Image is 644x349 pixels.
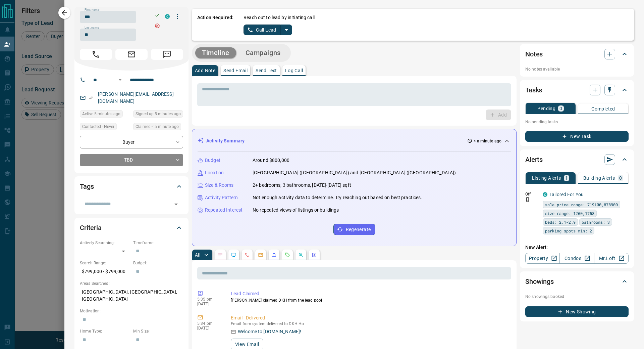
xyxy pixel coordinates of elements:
[80,266,130,277] p: $799,000 - $799,000
[591,106,615,111] p: Completed
[231,290,508,297] p: Lead Claimed
[525,276,554,287] h2: Showings
[253,207,339,214] p: No repeated views of listings or buildings
[525,273,629,290] div: Showings
[312,252,317,258] svg: Agent Actions
[198,135,511,147] div: Activity Summary< a minute ago
[80,328,130,334] p: Home Type:
[80,260,130,266] p: Search Range:
[80,222,102,233] h2: Criteria
[298,252,304,258] svg: Opportunities
[258,252,263,258] svg: Emails
[239,47,287,58] button: Campaigns
[545,201,618,208] span: sale price range: 719100,878900
[231,321,508,326] p: Email from system delivered to DKH Ho
[253,169,456,176] p: [GEOGRAPHIC_DATA] ([GEOGRAPHIC_DATA]) and [GEOGRAPHIC_DATA] ([GEOGRAPHIC_DATA])
[333,224,375,235] button: Regenerate
[80,181,94,192] h2: Tags
[285,68,303,73] p: Log Call
[582,219,610,225] span: bathrooms: 3
[133,260,183,266] p: Budget:
[244,14,315,21] p: Reach out to lead by initiating call
[543,192,547,197] div: condos.ca
[545,210,594,217] span: size range: 1260,1758
[253,182,351,189] p: 2+ bedrooms, 3 bathrooms, [DATE]-[DATE] sqft
[525,66,629,72] p: No notes available
[231,252,236,258] svg: Lead Browsing Activity
[80,280,183,287] p: Areas Searched:
[205,182,234,189] p: Size & Rooms
[206,137,245,144] p: Activity Summary
[223,68,248,73] p: Send Email
[136,111,181,117] span: Signed up 5 minutes ago
[205,169,224,176] p: Location
[525,244,629,251] p: New Alert:
[165,14,170,19] div: condos.ca
[559,253,594,264] a: Condos
[205,157,220,164] p: Budget
[80,136,183,148] div: Buyer
[133,328,183,334] p: Min Size:
[253,194,422,201] p: Not enough activity data to determine. Try reaching out based on best practices.
[80,49,112,60] span: Call
[244,25,292,35] div: split button
[525,191,539,197] p: Off
[136,123,179,130] span: Claimed < a minute ago
[151,49,183,60] span: Message
[238,328,301,335] p: Welcome to [DOMAIN_NAME]!
[80,110,130,120] div: Tue Oct 14 2025
[171,200,181,209] button: Open
[82,111,120,117] span: Active 5 minutes ago
[559,106,562,111] p: 0
[85,8,99,12] label: First name
[231,314,508,321] p: Email - Delivered
[256,68,277,73] p: Send Text
[197,326,221,331] p: [DATE]
[195,47,236,58] button: Timeline
[195,68,215,73] p: Add Note
[525,306,629,317] button: New Showing
[271,252,277,258] svg: Listing Alerts
[244,25,281,35] button: Call Lead
[80,308,183,314] p: Motivation:
[525,46,629,62] div: Notes
[205,194,238,201] p: Activity Pattern
[85,26,99,30] label: Last name
[98,91,174,104] a: [PERSON_NAME][EMAIL_ADDRESS][DOMAIN_NAME]
[525,131,629,142] button: New Task
[218,252,223,258] svg: Notes
[80,287,183,305] p: [GEOGRAPHIC_DATA], [GEOGRAPHIC_DATA], [GEOGRAPHIC_DATA]
[594,253,629,264] a: Mr.Loft
[545,227,592,234] span: parking spots min: 2
[116,76,124,84] button: Open
[80,154,183,166] div: TBD
[525,154,543,165] h2: Alerts
[82,123,114,130] span: Contacted - Never
[197,297,221,302] p: 5:35 pm
[525,151,629,168] div: Alerts
[80,220,183,236] div: Criteria
[545,219,576,225] span: beds: 2.1-2.9
[285,252,290,258] svg: Requests
[115,49,148,60] span: Email
[525,197,530,202] svg: Push Notification Only
[532,176,561,180] p: Listing Alerts
[197,321,221,326] p: 5:34 pm
[195,253,200,257] p: All
[525,117,629,127] p: No pending tasks
[245,252,250,258] svg: Calls
[525,85,542,95] h2: Tasks
[583,176,615,180] p: Building Alerts
[525,82,629,98] div: Tasks
[474,138,501,144] p: < a minute ago
[80,240,130,246] p: Actively Searching:
[525,253,560,264] a: Property
[525,49,543,59] h2: Notes
[253,157,289,164] p: Around $800,000
[537,106,555,111] p: Pending
[133,123,183,132] div: Tue Oct 14 2025
[197,302,221,306] p: [DATE]
[549,192,584,197] a: Tailored For You
[133,240,183,246] p: Timeframe:
[80,178,183,194] div: Tags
